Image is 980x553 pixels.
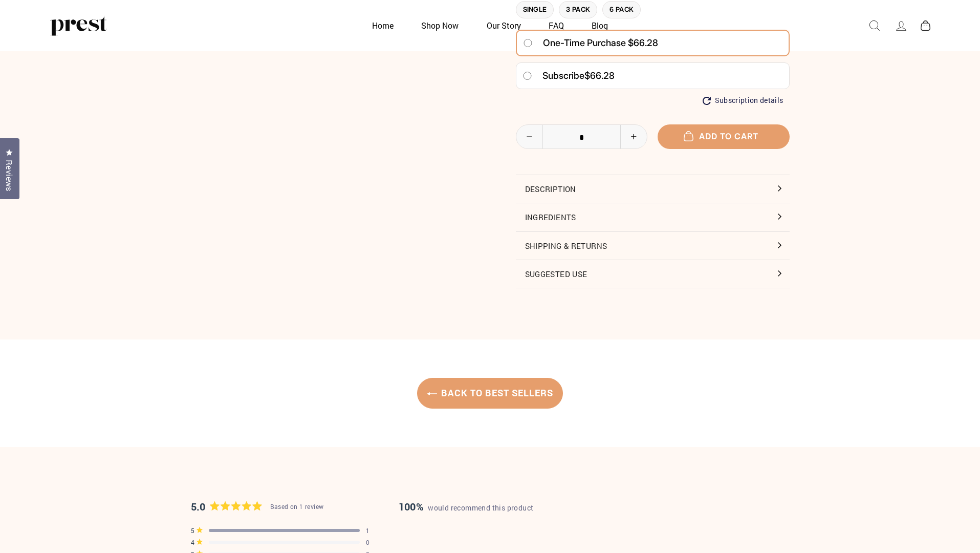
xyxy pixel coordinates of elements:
[366,527,369,534] div: 1
[191,498,206,515] span: 5.0
[516,232,790,260] button: Shipping & Returns
[428,503,533,513] span: would recommend this product
[703,96,783,105] button: Subscription details
[620,125,647,148] button: Increase item quantity by one
[50,15,106,36] img: PREST ORGANICS
[522,72,532,80] input: Subscribe$66.28
[689,131,758,141] span: Add to cart
[366,539,369,545] div: 0
[191,539,194,545] span: 4
[543,34,658,52] span: One-time purchase $66.28
[658,124,790,148] button: Add to cart
[474,15,534,35] a: Our Story
[542,70,584,81] span: Subscribe
[191,527,194,534] span: 5
[523,39,533,47] input: One-time purchase $66.28
[516,175,790,203] button: Description
[516,125,647,150] input: quantity
[584,70,615,81] span: $66.28
[408,15,471,35] a: Shop Now
[715,96,783,105] span: Subscription details
[559,1,597,19] label: 3 Pack
[602,1,641,19] label: 6 Pack
[516,260,790,288] button: Suggested Use
[516,1,554,19] label: Single
[359,15,406,35] a: Home
[270,502,324,512] div: Based on 1 review
[516,125,543,148] button: Reduce item quantity by one
[516,203,790,231] button: Ingredients
[359,15,621,35] ul: Primary
[3,160,16,192] span: Reviews
[399,500,424,513] strong: 100%
[417,378,563,409] a: Back to Best Sellers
